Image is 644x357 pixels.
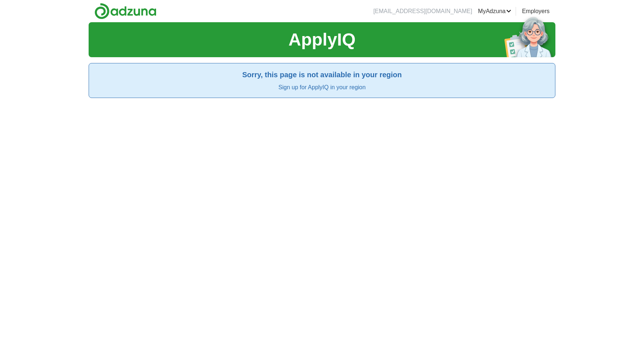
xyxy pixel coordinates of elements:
[95,69,549,80] h2: Sorry, this page is not available in your region
[478,7,512,16] a: MyAdzuna
[522,7,550,16] a: Employers
[278,84,365,90] a: Sign up for ApplyIQ in your region
[94,3,156,19] img: Adzuna logo
[373,7,472,16] li: [EMAIL_ADDRESS][DOMAIN_NAME]
[288,27,356,53] h1: ApplyIQ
